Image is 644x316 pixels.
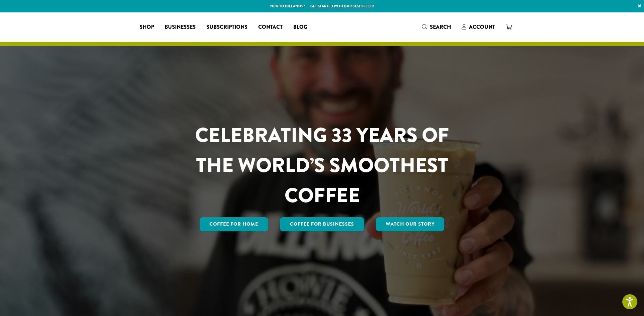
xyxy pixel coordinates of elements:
[175,120,469,211] h1: CELEBRATING 33 YEARS OF THE WORLD’S SMOOTHEST COFFEE
[200,217,269,231] a: Coffee for Home
[376,217,445,231] a: Watch Our Story
[258,23,283,31] span: Contact
[134,22,159,32] a: Shop
[310,3,374,9] a: Get started with our best seller
[165,23,196,31] span: Businesses
[293,23,307,31] span: Blog
[280,217,364,231] a: Coffee For Businesses
[430,23,451,31] span: Search
[417,21,456,32] a: Search
[206,23,248,31] span: Subscriptions
[469,23,495,31] span: Account
[140,23,154,31] span: Shop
